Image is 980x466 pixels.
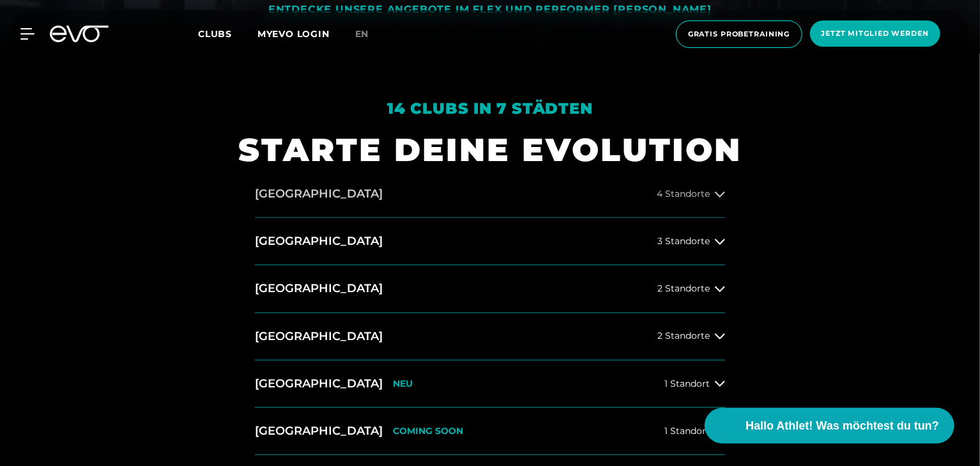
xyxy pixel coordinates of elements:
[257,28,330,40] a: MYEVO LOGIN
[255,265,725,313] button: [GEOGRAPHIC_DATA]2 Standorte
[672,20,806,48] a: Gratis Probetraining
[255,233,383,249] h2: [GEOGRAPHIC_DATA]
[198,27,257,40] a: Clubs
[355,27,385,42] a: en
[255,361,725,408] button: [GEOGRAPHIC_DATA]NEU1 Standort
[255,313,725,361] button: [GEOGRAPHIC_DATA]2 Standorte
[822,28,929,39] span: Jetzt Mitglied werden
[198,28,232,40] span: Clubs
[664,426,710,436] span: 1 Standort
[255,329,383,345] h2: [GEOGRAPHIC_DATA]
[255,186,383,202] h2: [GEOGRAPHIC_DATA]
[255,281,383,297] h2: [GEOGRAPHIC_DATA]
[657,284,710,293] span: 2 Standorte
[657,189,710,199] span: 4 Standorte
[355,28,369,40] span: en
[255,171,725,218] button: [GEOGRAPHIC_DATA]4 Standorte
[255,218,725,265] button: [GEOGRAPHIC_DATA]3 Standorte
[688,29,790,40] span: Gratis Probetraining
[255,408,725,455] button: [GEOGRAPHIC_DATA]COMING SOON1 Standort
[387,99,593,118] em: 14 Clubs in 7 Städten
[657,331,710,341] span: 2 Standorte
[705,408,954,444] button: Hallo Athlet! Was möchtest du tun?
[393,378,413,389] p: NEU
[393,426,463,437] p: COMING SOON
[746,417,939,435] span: Hallo Athlet! Was möchtest du tun?
[657,237,710,246] span: 3 Standorte
[255,423,383,439] h2: [GEOGRAPHIC_DATA]
[238,129,742,171] h1: STARTE DEINE EVOLUTION
[664,379,710,389] span: 1 Standort
[806,20,944,48] a: Jetzt Mitglied werden
[255,376,383,392] h2: [GEOGRAPHIC_DATA]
